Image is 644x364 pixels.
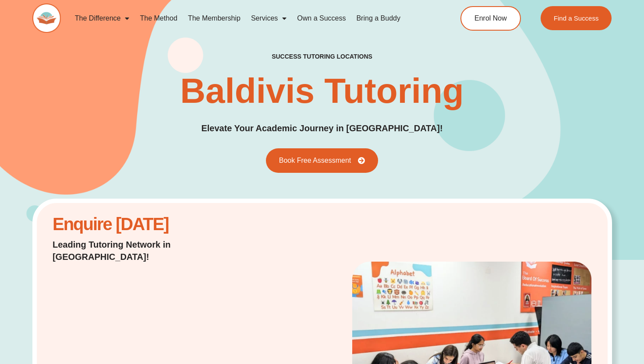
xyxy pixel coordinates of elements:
a: Find a Success [541,6,612,30]
a: The Method [134,8,182,28]
p: Elevate Your Academic Journey in [GEOGRAPHIC_DATA]! [201,122,442,135]
a: Services [246,8,292,28]
span: Enrol Now [474,15,507,22]
a: Enrol Now [460,6,521,31]
h1: Baldivis Tutoring [180,73,464,108]
span: Book Free Assessment [279,157,351,164]
p: Leading Tutoring Network in [GEOGRAPHIC_DATA]! [53,238,245,263]
a: The Difference [70,8,135,28]
a: The Membership [183,8,246,28]
nav: Menu [70,8,428,28]
h2: Enquire [DATE] [53,219,245,230]
a: Bring a Buddy [351,8,406,28]
span: Find a Success [554,15,599,21]
a: Own a Success [292,8,351,28]
a: Book Free Assessment [266,148,379,173]
h2: success tutoring locations [272,52,372,60]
